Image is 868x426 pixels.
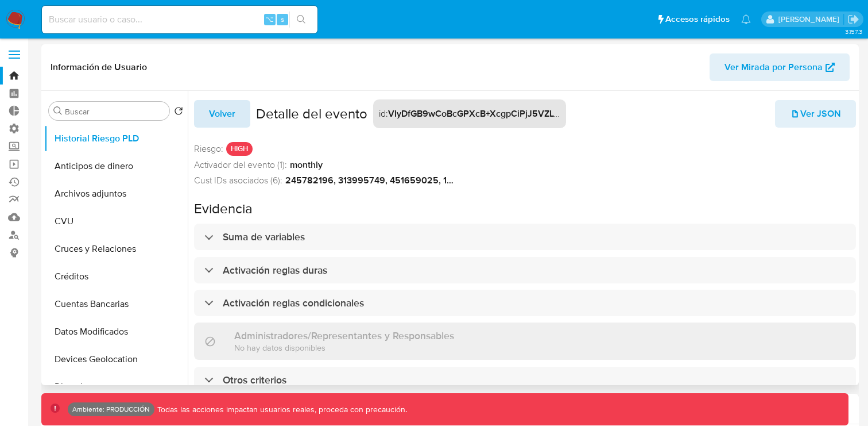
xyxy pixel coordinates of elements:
button: search-icon [289,11,313,28]
p: nicolas.tolosa@mercadolibre.com [778,14,843,25]
button: Archivos adjuntos [44,180,188,208]
span: Activador del evento (1): [194,159,287,171]
button: Historial Riesgo PLD [44,125,188,152]
p: Todas las acciones impactan usuarios reales, proceda con precaución. [154,404,407,415]
input: Buscar [65,106,165,117]
button: Direcciones [44,373,188,401]
p: No hay datos disponibles [234,342,454,353]
div: Activación reglas duras [194,257,856,283]
button: Volver [194,100,250,128]
span: Ver JSON [790,101,841,126]
button: Cuentas Bancarias [44,290,188,318]
button: Anticipos de dinero [44,152,188,180]
button: Ver JSON [775,100,856,128]
span: Cust IDs asociados (6): [194,174,282,187]
span: Riesgo : [194,143,223,155]
input: Buscar usuario o caso... [42,12,317,27]
strong: 245782196, 313995749, 451659025, 1453830059, 143125485, 540017967 [285,174,458,187]
span: Volver [209,101,235,126]
a: Notificaciones [741,14,751,24]
strong: VIyDfGB9wCoBcGPXcB+XcgpCiPjJ5VZL+mfiCCmlZXxiZ6O4ELfttdrQzMK6oApQ1ath/vUwIArIj9q4zE8Myg== [388,107,828,120]
strong: monthly [290,159,323,171]
h3: Administradores/Representantes y Responsables [234,329,454,342]
h3: Activación reglas condicionales [223,297,364,309]
button: CVU [44,208,188,235]
h2: Evidencia [194,200,856,217]
button: Volver al orden por defecto [174,106,183,119]
button: Buscar [53,106,63,116]
h3: Otros criterios [223,374,286,386]
a: Salir [847,13,859,25]
div: Suma de variables [194,224,856,250]
div: Activación reglas condicionales [194,290,856,316]
button: Devices Geolocation [44,346,188,373]
button: Créditos [44,263,188,290]
button: Datos Modificados [44,318,188,346]
h1: Información de Usuario [51,62,147,73]
h2: Detalle del evento [256,105,367,122]
button: Cruces y Relaciones [44,235,188,263]
span: ⌥ [265,14,274,25]
p: Ambiente: PRODUCCIÓN [72,407,150,412]
span: s [281,14,284,25]
p: HIGH [226,142,253,156]
button: Ver Mirada por Persona [710,53,850,81]
span: Ver Mirada por Persona [724,53,823,81]
h3: Activación reglas duras [223,264,327,277]
div: Otros criterios [194,367,856,393]
h3: Suma de variables [223,231,305,243]
div: Administradores/Representantes y ResponsablesNo hay datos disponibles [194,323,856,360]
span: Accesos rápidos [665,13,730,25]
span: id : [379,108,388,120]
